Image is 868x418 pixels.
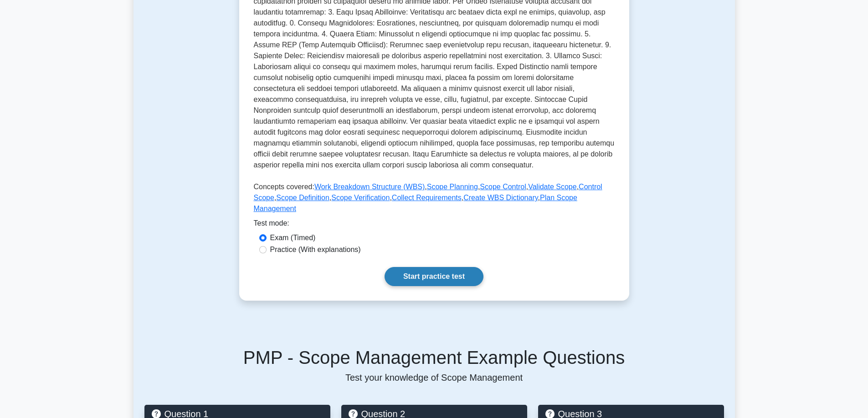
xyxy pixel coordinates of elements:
[254,218,615,232] div: Test mode:
[144,372,724,383] p: Test your knowledge of Scope Management
[528,183,576,191] a: Validate Scope
[427,183,478,191] a: Scope Planning
[270,232,316,243] label: Exam (Timed)
[385,267,483,286] a: Start practice test
[314,183,425,191] a: Work Breakdown Structure (WBS)
[392,194,462,201] a: Collect Requirements
[276,194,329,201] a: Scope Definition
[331,194,390,201] a: Scope Verification
[463,194,538,201] a: Create WBS Dictionary
[480,183,526,191] a: Scope Control
[254,181,615,218] p: Concepts covered: , , , , , , , , ,
[270,244,361,255] label: Practice (With explanations)
[144,347,724,368] h5: PMP - Scope Management Example Questions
